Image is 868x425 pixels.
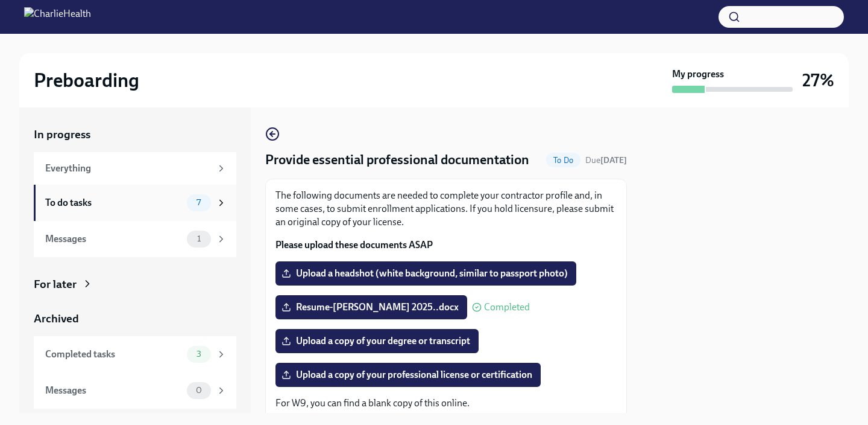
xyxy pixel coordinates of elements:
p: For W9, you can find a blank copy of this online. [275,397,617,410]
span: Completed [484,302,530,312]
label: Upload a copy of your degree or transcript [275,329,479,353]
p: The following documents are needed to complete your contractor profile and, in some cases, to sub... [275,189,617,229]
div: Messages [45,232,182,246]
h3: 27% [802,69,834,91]
strong: My progress [672,68,724,81]
a: Completed tasks3 [34,336,236,372]
span: 1 [190,234,208,243]
span: Upload a copy of your professional license or certification [284,369,532,381]
label: Upload a headshot (white background, similar to passport photo) [275,261,576,286]
span: Upload a headshot (white background, similar to passport photo) [284,267,568,280]
a: For later [34,276,236,292]
span: September 25th, 2025 09:00 [585,155,627,166]
img: CharlieHealth [24,7,91,27]
span: Resume-[PERSON_NAME] 2025..docx [284,301,459,313]
strong: Please upload these documents ASAP [275,239,433,251]
span: 7 [189,198,208,207]
span: 0 [189,386,209,395]
div: Completed tasks [45,348,182,361]
div: Everything [45,162,211,175]
div: To do tasks [45,196,182,209]
span: To Do [546,156,580,165]
a: Messages1 [34,221,236,257]
a: Archived [34,311,236,327]
div: Messages [45,384,182,397]
label: Upload a copy of your professional license or certification [275,363,541,387]
label: Resume-[PERSON_NAME] 2025..docx [275,295,467,319]
span: Due [585,155,627,165]
h2: Preboarding [34,68,139,92]
a: In progress [34,127,236,142]
a: To do tasks7 [34,185,236,221]
strong: [DATE] [600,155,627,165]
span: 3 [189,350,209,359]
a: Everything [34,152,236,185]
div: For later [34,276,77,292]
h4: Provide essential professional documentation [265,151,529,169]
span: Upload a copy of your degree or transcript [284,335,470,347]
a: Messages0 [34,372,236,409]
